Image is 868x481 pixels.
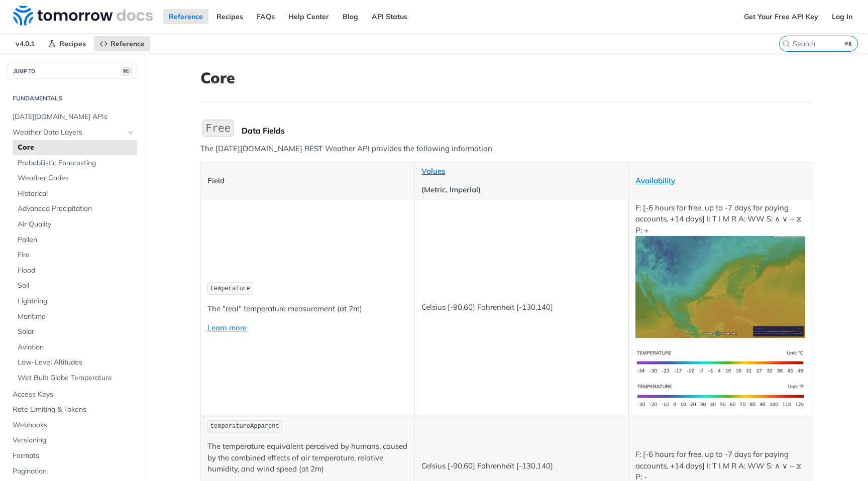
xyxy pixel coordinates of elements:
[13,186,137,201] a: Historical
[421,166,445,176] a: Values
[8,125,137,140] a: Weather Data LayersHide subpages for Weather Data Layers
[13,420,135,430] span: Webhooks
[127,129,135,137] button: Hide subpages for Weather Data Layers
[8,433,137,448] a: Versioning
[94,36,150,51] a: Reference
[200,143,812,155] p: The [DATE][DOMAIN_NAME] REST Weather API provides the following information
[18,189,135,199] span: Historical
[635,202,805,338] p: F: [-6 hours for free, up to -7 days for paying accounts, +14 days] I: T I M R A: WW S: ∧ ∨ ~ ⧖ P: +
[43,36,91,51] a: Recipes
[13,278,137,293] a: Soil
[121,67,132,76] span: ⌘/
[13,171,137,186] a: Weather Codes
[18,266,135,276] span: Flood
[13,140,137,155] a: Core
[18,158,135,168] span: Probabilistic Forecasting
[8,94,137,103] h2: Fundamentals
[200,69,812,87] h1: Core
[366,9,413,24] a: API Status
[18,250,135,260] span: Fire
[18,327,135,337] span: Solar
[635,390,805,400] span: Expand image
[13,294,137,309] a: Lightning
[13,466,135,476] span: Pagination
[18,204,135,214] span: Advanced Precipitation
[13,201,137,216] a: Advanced Precipitation
[13,324,137,339] a: Solar
[635,282,805,291] span: Expand image
[13,6,153,26] img: Tomorrow.io Weather API Docs
[18,373,135,383] span: Wet Bulb Globe Temperature
[8,387,137,402] a: Access Keys
[782,40,790,48] svg: Search
[18,296,135,306] span: Lightning
[13,405,135,415] span: Rate Limiting & Tokens
[13,217,137,232] a: Air Quality
[8,402,137,417] a: Rate Limiting & Tokens
[111,39,145,48] span: Reference
[207,303,408,315] p: The "real" temperature measurement (at 2m)
[8,464,137,479] a: Pagination
[18,219,135,229] span: Air Quality
[8,64,137,79] button: JUMP TO⌘/
[13,371,137,386] a: Wet Bulb Globe Temperature
[13,263,137,278] a: Flood
[337,9,364,24] a: Blog
[210,285,250,292] span: temperature
[13,309,137,324] a: Maritime
[826,9,858,24] a: Log In
[163,9,208,24] a: Reference
[211,9,249,24] a: Recipes
[13,340,137,355] a: Aviation
[13,248,137,263] a: Fire
[59,39,86,48] span: Recipes
[13,355,137,370] a: Low-Level Altitudes
[18,312,135,322] span: Maritime
[13,451,135,461] span: Formats
[8,109,137,125] a: [DATE][DOMAIN_NAME] APIs
[8,418,137,433] a: Webhooks
[10,36,40,51] span: v4.0.1
[210,423,279,430] span: temperatureApparent
[13,232,137,248] a: Pollen
[13,128,124,138] span: Weather Data Layers
[13,390,135,400] span: Access Keys
[842,39,855,49] kbd: ⌘K
[635,356,805,366] span: Expand image
[207,175,408,187] p: Field
[242,126,812,136] div: Data Fields
[283,9,335,24] a: Help Center
[13,156,137,171] a: Probabilistic Forecasting
[421,184,622,196] p: (Metric, Imperial)
[421,302,622,313] p: Celsius [-90,60] Fahrenheit [-130,140]
[635,176,675,185] a: Availability
[207,441,408,475] p: The temperature equivalent perceived by humans, caused by the combined effects of air temperature...
[207,323,247,332] a: Learn more
[18,173,135,183] span: Weather Codes
[18,143,135,153] span: Core
[738,9,824,24] a: Get Your Free API Key
[18,235,135,245] span: Pollen
[18,342,135,352] span: Aviation
[13,435,135,445] span: Versioning
[421,460,622,472] p: Celsius [-90,60] Fahrenheit [-130,140]
[8,448,137,463] a: Formats
[18,281,135,291] span: Soil
[251,9,280,24] a: FAQs
[18,357,135,368] span: Low-Level Altitudes
[13,112,135,122] span: [DATE][DOMAIN_NAME] APIs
